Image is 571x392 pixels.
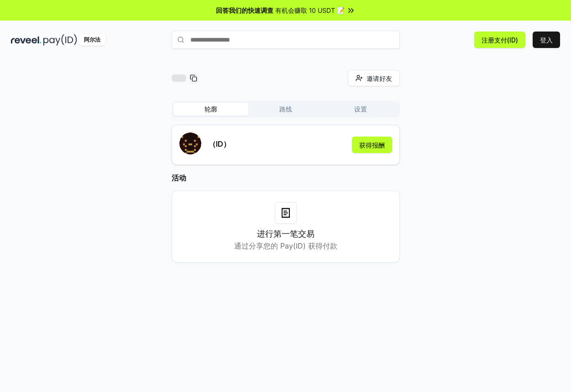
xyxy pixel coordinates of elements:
[11,34,42,46] img: 揭示黑暗
[43,34,77,46] img: 付款编号
[348,70,400,86] button: 邀请好友
[172,173,186,182] font: 活动
[359,141,385,149] font: 获得报酬
[540,36,553,44] font: 登入
[482,36,518,44] font: 注册支付(ID)
[279,105,292,113] font: 路线
[533,32,560,48] button: 登入
[367,74,392,82] font: 邀请好友
[234,241,337,250] font: 通过分享您的 Pay(ID) 获得付款
[474,32,525,48] button: 注册支付(ID)
[216,6,273,14] font: 回答我们的快速调查
[84,36,100,43] font: 阿尔法
[354,105,367,113] font: 设置
[275,6,345,14] font: 有机会赚取 10 USDT 📝
[352,137,392,153] button: 获得报酬
[257,229,314,238] font: 进行第一笔交易
[204,105,217,113] font: 轮廓
[209,139,230,148] font: （ID）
